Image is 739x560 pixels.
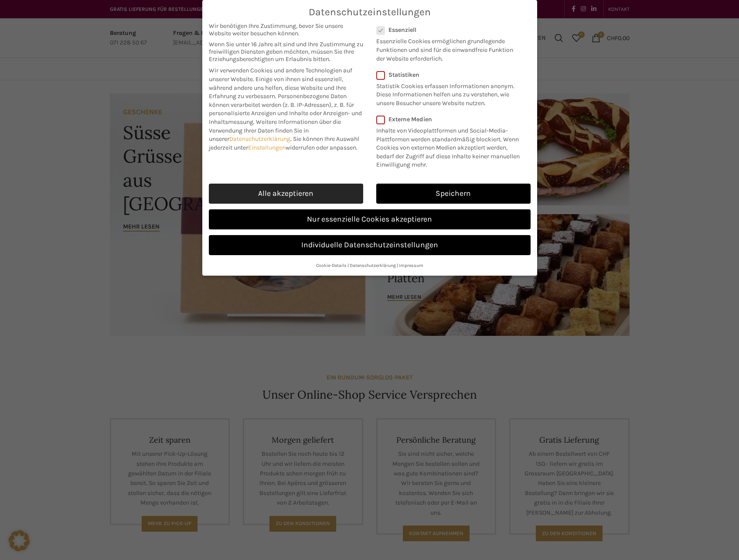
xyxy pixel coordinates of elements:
[209,67,352,100] span: Wir verwenden Cookies und andere Technologien auf unserer Website. Einige von ihnen sind essenzie...
[309,7,431,18] span: Datenschutzeinstellungen
[376,34,519,63] p: Essenzielle Cookies ermöglichen grundlegende Funktionen und sind für die einwandfreie Funktion de...
[209,22,363,37] span: Wir benötigen Ihre Zustimmung, bevor Sie unsere Website weiter besuchen können.
[376,26,519,34] label: Essenziell
[209,92,362,126] span: Personenbezogene Daten können verarbeitet werden (z. B. IP-Adressen), z. B. für personalisierte A...
[376,123,525,169] p: Inhalte von Videoplattformen und Social-Media-Plattformen werden standardmäßig blockiert. Wenn Co...
[209,41,363,63] span: Wenn Sie unter 16 Jahre alt sind und Ihre Zustimmung zu freiwilligen Diensten geben möchten, müss...
[209,118,341,143] span: Weitere Informationen über die Verwendung Ihrer Daten finden Sie in unserer .
[229,135,290,143] a: Datenschutzerklärung
[376,116,525,123] label: Externe Medien
[350,263,396,268] a: Datenschutzerklärung
[248,144,286,151] a: Einstellungen
[376,79,519,108] p: Statistik Cookies erfassen Informationen anonym. Diese Informationen helfen uns zu verstehen, wie...
[376,71,519,79] label: Statistiken
[209,184,363,204] a: Alle akzeptieren
[376,184,531,204] a: Speichern
[399,263,423,268] a: Impressum
[209,209,531,229] a: Nur essenzielle Cookies akzeptieren
[209,135,359,151] span: Sie können Ihre Auswahl jederzeit unter widerrufen oder anpassen.
[316,263,347,268] a: Cookie-Details
[209,235,531,255] a: Individuelle Datenschutzeinstellungen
